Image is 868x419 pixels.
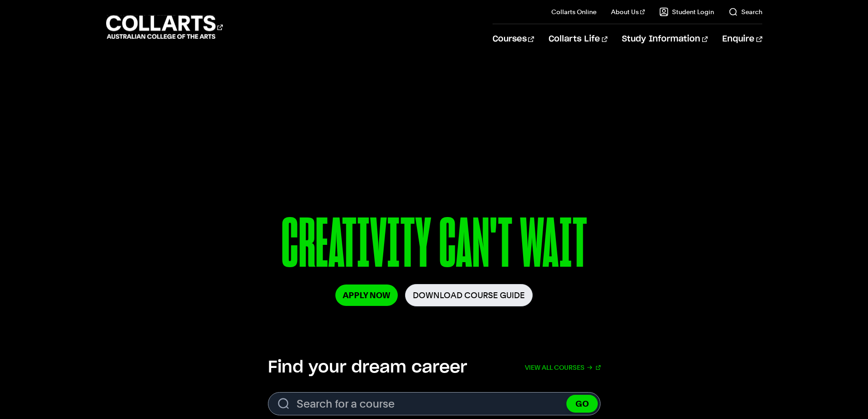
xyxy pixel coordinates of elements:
[268,392,601,415] input: Search for a course
[335,285,398,306] a: Apply Now
[622,24,708,54] a: Study Information
[405,284,533,306] a: Download Course Guide
[566,395,598,413] button: GO
[268,357,467,378] h2: Find your dream career
[611,7,645,16] a: About Us
[180,209,688,284] p: CREATIVITY CAN'T WAIT
[106,14,223,40] div: Go to homepage
[729,7,762,16] a: Search
[549,24,607,54] a: Collarts Life
[722,24,762,54] a: Enquire
[493,24,534,54] a: Courses
[551,7,596,16] a: Collarts Online
[268,392,601,415] form: Search
[525,357,601,378] a: View all courses
[659,7,714,16] a: Student Login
